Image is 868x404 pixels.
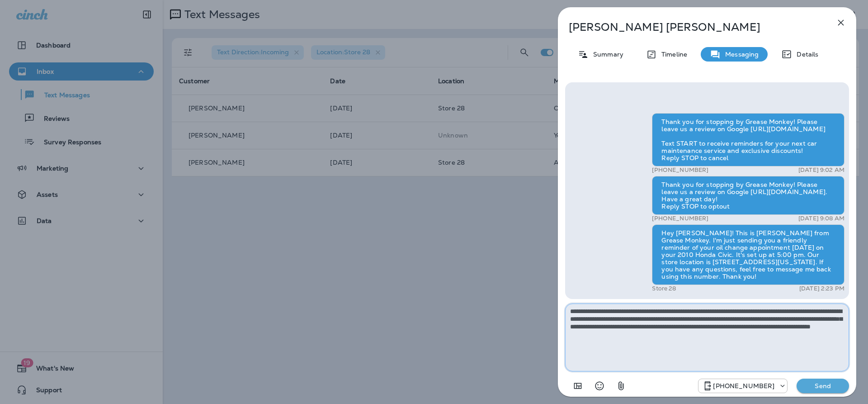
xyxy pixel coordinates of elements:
[798,166,844,174] p: [DATE] 9:02 AM
[652,176,844,215] div: Thank you for stopping by Grease Monkey! Please leave us a review on Google [URL][DOMAIN_NAME]. H...
[804,382,842,390] p: Send
[652,224,844,285] div: Hey [PERSON_NAME]! This is [PERSON_NAME] from Grease Monkey. I'm just sending you a friendly remi...
[652,113,844,166] div: Thank you for stopping by Grease Monkey! Please leave us a review on Google [URL][DOMAIN_NAME] Te...
[721,51,759,58] p: Messaging
[652,285,676,292] p: Store 28
[652,215,708,222] p: [PHONE_NUMBER]
[657,51,687,58] p: Timeline
[799,285,844,292] p: [DATE] 2:23 PM
[589,51,623,58] p: Summary
[797,379,849,393] button: Send
[569,21,816,33] p: [PERSON_NAME] [PERSON_NAME]
[792,51,818,58] p: Details
[798,215,844,222] p: [DATE] 9:08 AM
[713,382,774,390] p: [PHONE_NUMBER]
[569,377,587,395] button: Add in a premade template
[652,166,708,174] p: [PHONE_NUMBER]
[590,377,609,395] button: Select an emoji
[698,380,787,391] div: +1 (208) 858-5823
